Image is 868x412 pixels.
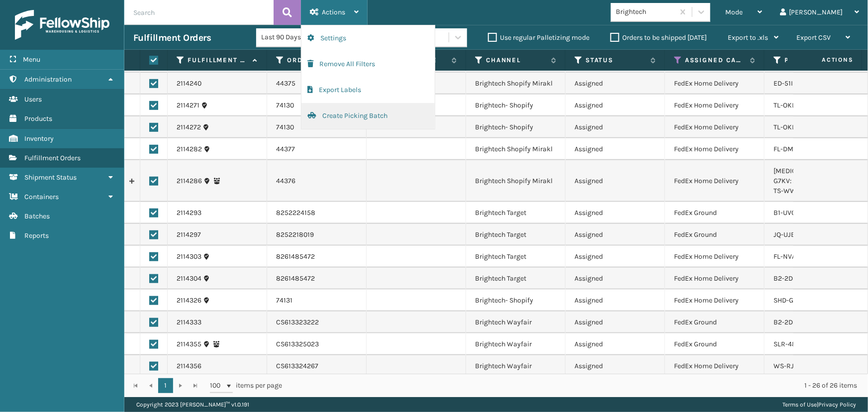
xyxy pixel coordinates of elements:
td: Brightech- Shopify [466,95,566,116]
a: TL-OKLY [773,123,799,131]
button: Export Labels [301,77,435,103]
span: Export CSV [796,33,831,42]
label: Product SKU [784,56,845,65]
span: Fulfillment Orders [24,154,81,162]
a: TL-OKLY [773,101,799,109]
td: CS613323222 [267,311,367,333]
td: FedEx Home Delivery [665,268,765,290]
span: Administration [24,75,72,84]
a: 2114303 [177,252,201,262]
h3: Fulfillment Orders [133,32,211,44]
label: Order Number [287,56,347,65]
td: Assigned [566,290,665,311]
td: Assigned [566,311,665,333]
td: Brightech- Shopify [466,116,566,138]
a: [MEDICAL_DATA]-HS7N-G7KV: 2 [773,167,848,185]
td: Assigned [566,224,665,246]
a: B2-2D3A-9D3B [773,274,820,283]
label: Status [585,56,646,65]
div: Last 90 Days [261,32,338,43]
button: Create Picking Batch [301,103,435,129]
a: 2114271 [177,101,199,110]
a: B2-2D3A-9D3B [773,318,820,326]
span: Actions [322,8,345,16]
div: Brightech [616,7,675,17]
span: items per page [210,378,283,393]
label: Fulfillment Order Id [188,56,248,65]
td: FedEx Ground [665,333,765,355]
span: 100 [210,381,225,391]
button: Settings [301,25,435,51]
span: Actions [790,52,860,68]
a: 2114286 [177,176,202,186]
td: FedEx Ground [665,202,765,224]
a: B1-UVOV-JMM7 [773,208,821,217]
a: JQ-UJB8-CYWK [773,230,822,239]
span: Export to .xls [728,33,768,42]
td: FedEx Home Delivery [665,116,765,138]
td: Brightech Wayfair [466,355,566,377]
td: Assigned [566,95,665,116]
span: Menu [23,55,40,64]
td: FedEx Home Delivery [665,73,765,95]
label: Orders to be shipped [DATE] [610,33,707,42]
a: WS-RJ45-UFMA [773,362,822,370]
span: Containers [24,193,59,201]
a: 2114297 [177,230,201,240]
td: FedEx Home Delivery [665,246,765,268]
a: 2114282 [177,144,202,154]
p: Copyright 2023 [PERSON_NAME]™ v 1.0.191 [136,397,249,412]
td: FedEx Ground [665,311,765,333]
td: CS613324267 [267,355,367,377]
a: 2114293 [177,208,201,218]
span: Batches [24,212,50,220]
div: 1 - 26 of 26 items [296,381,857,391]
td: Brightech Wayfair [466,333,566,355]
td: FedEx Home Delivery [665,138,765,160]
td: 74131 [267,290,367,311]
a: SLR-48HG-WW [773,340,821,348]
td: Brightech Shopify Mirakl [466,160,566,202]
td: 8252224158 [267,202,367,224]
a: 2114240 [177,79,201,89]
a: Terms of Use [782,401,817,408]
a: 2114356 [177,361,201,371]
div: | [782,397,856,412]
td: Assigned [566,268,665,290]
td: Assigned [566,202,665,224]
td: Brightech Target [466,246,566,268]
label: Channel [486,56,546,65]
a: 2114355 [177,339,201,349]
td: Brightech Target [466,224,566,246]
td: 8252218019 [267,224,367,246]
a: SHD-GLSW250 [773,296,819,305]
td: Assigned [566,160,665,202]
a: 2114333 [177,317,201,327]
td: 8261485472 [267,246,367,268]
td: 8261485472 [267,268,367,290]
td: Assigned [566,246,665,268]
td: 44377 [267,138,367,160]
td: FedEx Ground [665,224,765,246]
label: Assigned Carrier Service [685,56,745,65]
a: 2114304 [177,274,201,284]
td: Brightech Shopify Mirakl [466,73,566,95]
a: ED-51II-I6F1 [773,79,809,88]
td: Assigned [566,116,665,138]
td: Assigned [566,138,665,160]
td: Brightech Wayfair [466,311,566,333]
td: 44376 [267,160,367,202]
span: Shipment Status [24,173,77,182]
a: FL-DMEPL-BLK [773,145,820,153]
span: Reports [24,231,49,240]
td: Brightech Shopify Mirakl [466,138,566,160]
a: FL-NVA-BRS [773,252,811,261]
td: Brightech- Shopify [466,290,566,311]
td: Assigned [566,333,665,355]
a: 2114272 [177,122,201,132]
td: 74130 [267,116,367,138]
span: Mode [725,8,743,16]
button: Remove All Filters [301,51,435,77]
td: FedEx Home Delivery [665,355,765,377]
span: Inventory [24,134,54,143]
